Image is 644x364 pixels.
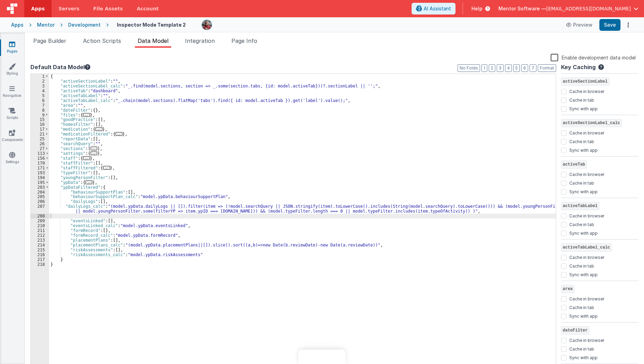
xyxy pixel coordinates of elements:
button: Save [599,19,620,31]
button: Default Data Model [30,63,90,71]
h4: Inspector Mode Template 2 [117,22,186,27]
span: area [561,285,574,293]
span: activeTab [561,160,587,169]
span: Data Model [138,37,168,44]
button: Options [623,20,633,30]
label: Sync with app [569,229,598,236]
div: 218 [31,262,49,267]
div: Mentor [37,21,55,28]
span: ... [85,180,92,184]
h4: Key Caching [561,64,596,71]
img: eba322066dbaa00baf42793ca2fab581 [202,20,212,30]
span: dateFilter [561,326,589,335]
span: activeTabLabel_calc [561,243,612,252]
span: ... [116,132,122,136]
span: ... [103,166,110,170]
label: Sync with app [569,354,598,361]
span: Servers [58,5,79,12]
span: Integration [185,37,215,44]
button: Format [538,64,556,72]
button: 7 [530,64,536,72]
span: Page Info [231,37,257,44]
label: Sync with app [569,312,598,319]
label: Sync with app [569,146,598,153]
button: No Folds [458,64,480,72]
div: 25 [31,137,49,141]
label: Cache in tab [569,96,594,103]
span: Apps [31,5,45,12]
div: 171 [31,166,49,170]
div: 113 [31,151,49,156]
iframe: Marker.io feedback button [298,349,346,364]
div: 214 [31,243,49,248]
label: Cache in tab [569,262,594,269]
label: Cache in tab [569,179,594,186]
div: 170 [31,161,49,166]
span: AI Assistant [424,5,451,12]
button: 3 [497,64,504,72]
span: activeTabLabel [561,202,599,210]
div: 195 [31,180,49,185]
label: Cache in tab [569,345,594,352]
div: 15 [31,117,49,122]
div: 8 [31,108,49,113]
div: 207 [31,204,49,214]
div: 203 [31,185,49,190]
div: 9 [31,113,49,118]
button: 4 [505,64,512,72]
div: 211 [31,228,49,233]
button: 2 [489,64,495,72]
div: 27 [31,146,49,151]
div: 215 [31,248,49,252]
div: 205 [31,194,49,199]
div: 4 [31,88,49,93]
label: Cache in tab [569,221,594,227]
div: 2 [31,79,49,84]
button: Preview [562,19,597,30]
span: ... [91,151,98,155]
div: Apps [11,21,24,28]
label: Cache in tab [569,138,594,144]
span: Mentor Software — [498,5,546,12]
div: Development [68,21,101,28]
span: ... [95,127,102,131]
div: 26 [31,141,49,146]
label: Cache in browser [569,336,604,343]
div: 156 [31,156,49,161]
label: Cache in browser [569,87,604,94]
button: 1 [481,64,487,72]
div: 210 [31,223,49,228]
div: 16 [31,122,49,127]
div: 7 [31,103,49,108]
div: 204 [31,190,49,195]
span: activeSectionLabel [561,77,609,86]
label: Cache in browser [569,253,604,260]
span: Help [471,5,482,12]
label: Enable development data model [551,53,636,61]
div: 3 [31,84,49,88]
label: Sync with app [569,188,598,195]
div: 193 [31,170,49,175]
div: 194 [31,175,49,180]
label: Sync with app [569,271,598,278]
label: Sync with app [569,105,598,112]
div: 21 [31,132,49,137]
div: 6 [31,98,49,103]
button: 5 [513,64,520,72]
span: ... [83,113,90,117]
label: Cache in browser [569,295,604,302]
div: 206 [31,199,49,204]
div: 212 [31,233,49,238]
div: 209 [31,218,49,223]
div: 213 [31,238,49,243]
div: 1 [31,74,49,79]
label: Cache in tab [569,304,594,310]
button: 6 [521,64,528,72]
span: activeSectionLabel_calc [561,119,622,127]
label: Cache in browser [569,212,604,219]
div: 5 [31,93,49,98]
div: 217 [31,257,49,262]
span: ... [91,147,98,150]
span: Action Scripts [83,37,121,44]
span: ... [83,156,90,160]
